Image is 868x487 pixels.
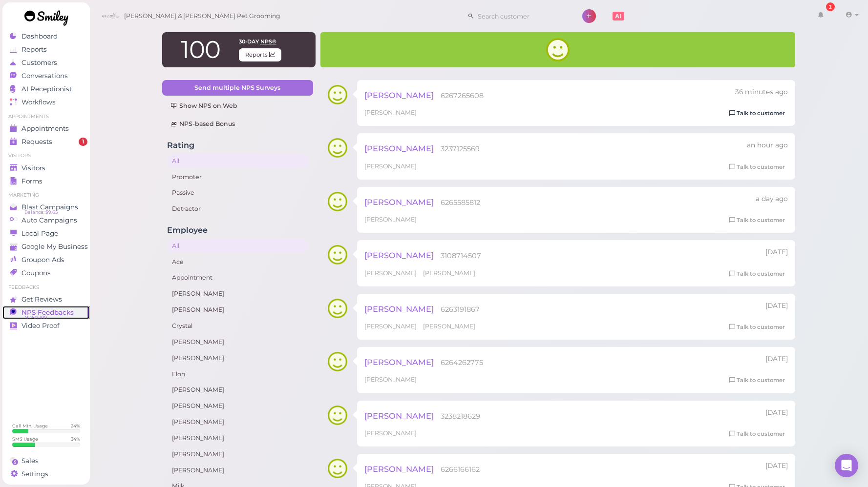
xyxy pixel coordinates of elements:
[441,91,484,100] span: 6267265608
[2,113,90,120] li: Appointments
[2,69,90,82] a: Conversations
[2,454,90,467] a: Sales
[2,82,90,96] a: AI Receptionist
[364,357,434,367] span: [PERSON_NAME]
[364,269,418,277] span: [PERSON_NAME]
[364,216,417,223] span: [PERSON_NAME]
[2,152,90,159] li: Visitors
[364,143,434,153] span: [PERSON_NAME]
[2,214,90,227] a: Auto Campaigns
[71,423,80,429] div: 24 %
[167,399,308,413] a: [PERSON_NAME]
[765,461,788,471] div: 08/07 03:27pm
[12,436,38,442] div: SMS Usage
[167,351,308,365] a: [PERSON_NAME]
[726,375,788,386] a: Talk to customer
[364,197,434,207] span: [PERSON_NAME]
[167,367,308,381] a: Elon
[167,335,308,349] a: [PERSON_NAME]
[21,85,72,93] span: AI Receptionist
[170,101,305,110] div: Show NPS on Web
[170,120,305,128] div: NPS-based Bonus
[21,32,58,41] span: Dashboard
[747,141,788,150] div: 08/12 03:04pm
[2,284,90,291] li: Feedbacks
[21,322,60,330] span: Video Proof
[765,354,788,364] div: 08/09 01:02pm
[167,202,308,216] a: Detractor
[167,303,308,317] a: [PERSON_NAME]
[2,227,90,240] a: Local Page
[162,116,313,132] a: NPS-based Bonus
[167,255,308,269] a: Ace
[21,124,69,133] span: Appointments
[21,59,57,67] span: Customers
[167,319,308,333] a: Crystal
[124,2,280,30] span: [PERSON_NAME] & [PERSON_NAME] Pet Grooming
[167,154,308,168] a: All
[441,465,480,474] span: 6266166162
[2,175,90,188] a: Forms
[21,243,88,251] span: Google My Business
[239,48,281,61] span: Reports
[167,431,308,445] a: [PERSON_NAME]
[21,45,47,54] span: Reports
[260,38,276,45] span: NPS®
[21,256,64,264] span: Groupon Ads
[2,96,90,109] a: Workflows
[441,251,481,260] span: 3108714507
[726,162,788,172] a: Talk to customer
[835,454,858,477] div: Open Intercom Messenger
[441,198,480,207] span: 6265585812
[364,304,434,314] span: [PERSON_NAME]
[765,247,788,257] div: 08/09 05:28pm
[239,38,259,45] span: 30-day
[2,467,90,481] a: Settings
[21,203,78,211] span: Blast Campaigns
[2,306,90,319] a: NPS Feedbacks NPS® 100
[21,295,62,304] span: Get Reviews
[21,138,52,146] span: Requests
[441,412,480,421] span: 3238218629
[167,186,308,200] a: Passive
[21,269,51,277] span: Coupons
[2,253,90,266] a: Groupon Ads
[21,98,56,106] span: Workflows
[21,72,68,80] span: Conversations
[2,192,90,199] li: Marketing
[2,135,90,148] a: Requests 1
[162,98,313,114] a: Show NPS on Web
[423,323,475,330] span: [PERSON_NAME]
[2,319,90,332] a: Video Proof
[167,287,308,301] a: [PERSON_NAME]
[441,144,480,153] span: 3237125569
[181,35,220,64] span: 100
[364,162,417,170] span: [PERSON_NAME]
[364,411,434,421] span: [PERSON_NAME]
[12,423,48,429] div: Call Min. Usage
[21,216,77,224] span: Auto Campaigns
[364,464,434,474] span: [PERSON_NAME]
[2,56,90,69] a: Customers
[24,208,58,216] span: Balance: $9.65
[2,266,90,280] a: Coupons
[21,470,48,478] span: Settings
[21,164,45,172] span: Visitors
[167,415,308,429] a: [PERSON_NAME]
[162,80,313,96] a: Send multiple NPS Surveys
[2,162,90,175] a: Visitors
[79,138,87,146] span: 1
[735,87,788,97] div: 08/12 03:49pm
[364,376,417,383] span: [PERSON_NAME]
[726,322,788,332] a: Talk to customer
[423,269,475,277] span: [PERSON_NAME]
[167,447,308,461] a: [PERSON_NAME]
[726,215,788,225] a: Talk to customer
[726,108,788,119] a: Talk to customer
[21,457,39,465] span: Sales
[167,271,308,284] a: Appointment
[765,301,788,311] div: 08/09 01:50pm
[167,225,308,235] h4: Employee
[71,436,80,442] div: 34 %
[167,239,308,253] a: All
